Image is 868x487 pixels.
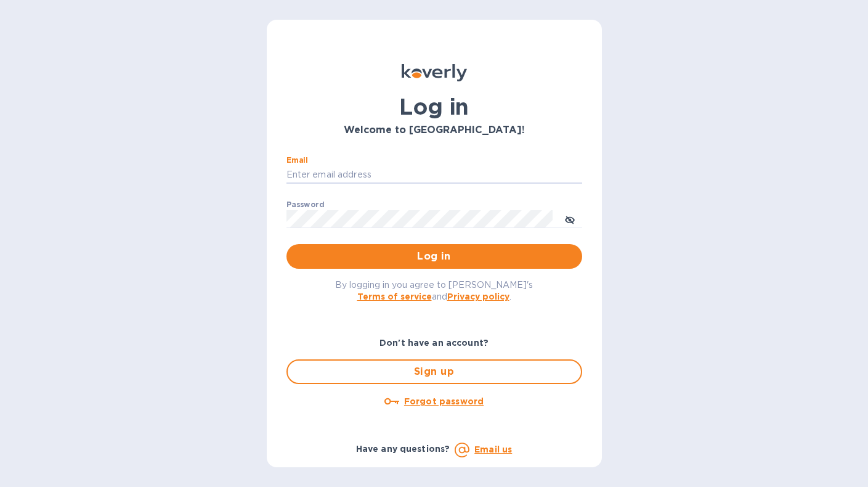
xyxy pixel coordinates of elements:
[286,201,324,208] label: Password
[286,166,582,184] input: Enter email address
[286,94,582,120] h1: Log in
[357,292,432,301] a: Terms of service
[404,396,484,406] u: Forgot password
[296,249,572,264] span: Log in
[447,292,509,301] a: Privacy policy
[402,64,467,81] img: Koverly
[286,125,582,136] h3: Welcome to [GEOGRAPHIC_DATA]!
[286,157,308,164] label: Email
[356,444,450,454] b: Have any questions?
[298,364,571,379] span: Sign up
[558,207,582,231] button: toggle password visibility
[474,444,512,454] a: Email us
[286,244,582,269] button: Log in
[379,338,489,348] b: Don't have an account?
[286,359,582,384] button: Sign up
[335,280,533,301] span: By logging in you agree to [PERSON_NAME]'s and .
